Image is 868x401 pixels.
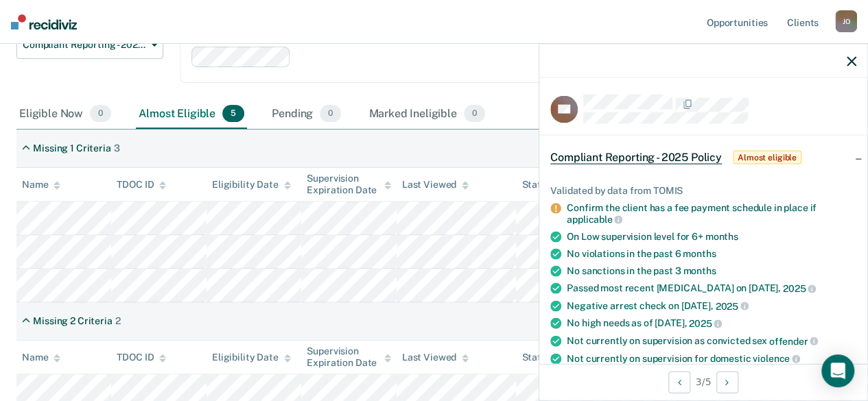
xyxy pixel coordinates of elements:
button: Next Opportunity [716,371,738,393]
span: Compliant Reporting - 2025 Policy [550,151,722,165]
span: 2025 [715,300,748,311]
div: Marked Ineligible [366,99,488,130]
div: Name [22,179,60,191]
div: Supervision Expiration Date [307,173,390,196]
span: months [705,231,738,242]
span: 2025 [689,318,722,329]
div: Validated by data from TOMIS [550,185,856,197]
div: Missing 2 Criteria [33,315,112,327]
div: Eligibility Date [212,352,291,363]
div: Name [22,352,60,363]
div: TDOC ID [117,179,166,191]
div: Confirm the client has a fee payment schedule in place if applicable [567,202,856,225]
div: Supervision Expiration Date [307,345,390,369]
span: Compliant Reporting - 2025 Policy [23,39,146,51]
span: months [683,265,716,276]
span: 2025 [783,282,816,293]
span: 5 [222,105,244,123]
span: 0 [320,105,341,123]
div: TDOC ID [117,352,166,363]
div: 3 [114,143,120,154]
div: 2 [115,315,121,327]
div: No violations in the past 6 [567,248,856,260]
div: Compliant Reporting - 2025 PolicyAlmost eligible [539,136,867,180]
div: Passed most recent [MEDICAL_DATA] on [DATE], [567,282,856,295]
div: No sanctions in the past 3 [567,265,856,277]
button: Previous Opportunity [668,371,690,393]
div: Not currently on supervision for domestic [567,352,856,365]
span: violence [753,353,800,364]
div: Last Viewed [402,179,469,191]
div: Pending [269,99,344,130]
div: J O [835,10,857,32]
span: 0 [90,105,111,123]
div: Status [521,179,551,191]
div: Eligible Now [16,99,114,130]
img: Recidiviz [11,14,77,29]
div: Missing 1 Criteria [33,143,110,154]
div: Eligibility Date [212,179,291,191]
div: 3 / 5 [539,363,867,400]
div: No high needs as of [DATE], [567,317,856,330]
span: offender [769,335,819,346]
span: months [683,248,716,259]
span: Almost eligible [733,151,801,165]
div: Negative arrest check on [DATE], [567,300,856,312]
div: On Low supervision level for 6+ [567,231,856,243]
div: Not currently on supervision as convicted sex [567,335,856,347]
span: 0 [464,105,485,123]
div: Almost Eligible [136,99,247,130]
div: Status [521,352,551,363]
div: Last Viewed [402,352,469,363]
div: Open Intercom Messenger [821,354,854,387]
